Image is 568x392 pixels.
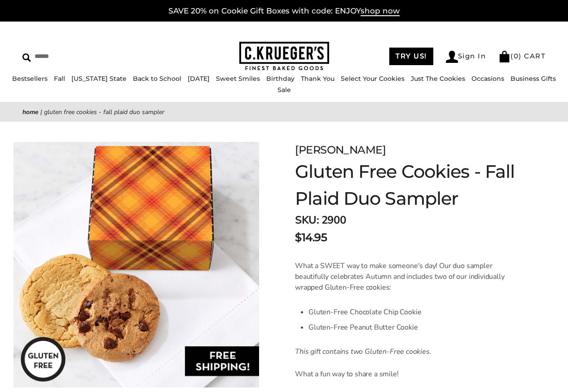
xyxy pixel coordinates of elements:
[295,261,504,292] span: What a SWEET way to make someone's day! Our duo sampler beautifully celebrates Autumn and include...
[498,51,511,62] img: Bag
[411,75,465,83] a: Just The Cookies
[446,51,486,63] a: Sign In
[321,213,346,227] span: 2900
[22,108,39,116] a: Home
[44,108,164,116] span: Gluten Free Cookies - Fall Plaid Duo Sampler
[12,75,48,83] a: Bestsellers
[239,42,329,71] img: C.KRUEGER'S
[54,75,65,83] a: Fall
[295,347,431,357] em: This gift contains two Gluten-Free cookies.
[471,75,504,83] a: Occasions
[295,369,523,379] p: What a fun way to share a smile!
[295,213,319,227] strong: SKU:
[295,229,327,246] span: $14.95
[216,75,260,83] a: Sweet Smiles
[361,6,400,16] span: shop now
[133,75,181,83] a: Back to School
[22,107,546,117] nav: breadcrumbs
[13,142,259,388] img: Gluten Free Cookies - Fall Plaid Duo Sampler
[446,51,458,63] img: Account
[188,75,210,83] a: [DATE]
[295,158,523,212] h1: Gluten Free Cookies - Fall Plaid Duo Sampler
[266,75,295,83] a: Birthday
[389,48,433,65] a: TRY US!
[301,75,335,83] a: Thank You
[341,75,405,83] a: Select Your Cookies
[71,75,127,83] a: [US_STATE] State
[295,142,523,158] div: [PERSON_NAME]
[277,86,291,94] a: Sale
[511,75,556,83] a: Business Gifts
[22,53,31,62] img: Search
[40,108,42,116] span: |
[168,6,400,16] a: SAVE 20% on Cookie Gift Boxes with code: ENJOYshop now
[498,52,546,60] a: (0) CART
[308,304,523,320] li: Gluten-Free Chocolate Chip Cookie
[514,52,519,60] span: 0
[22,49,142,63] input: Search
[308,320,523,335] li: Gluten-Free Peanut Butter Cookie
